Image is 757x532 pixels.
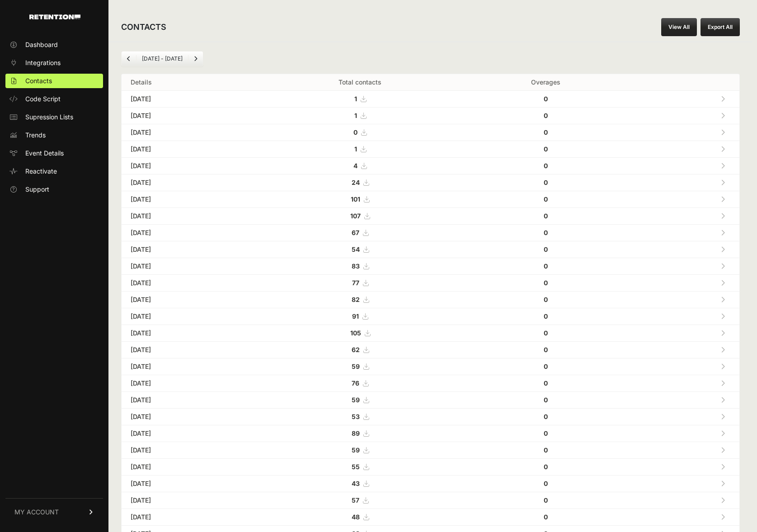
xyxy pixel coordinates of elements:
[352,463,360,471] strong: 55
[5,128,103,142] a: Trends
[122,342,256,358] td: [DATE]
[122,275,256,292] td: [DATE]
[352,513,369,521] a: 48
[352,463,369,471] a: 55
[352,229,368,236] a: 67
[352,379,359,387] strong: 76
[122,409,256,425] td: [DATE]
[29,14,80,19] img: Retention.com
[354,95,357,103] strong: 1
[25,113,73,122] span: Supression Lists
[353,162,367,169] a: 4
[350,329,361,337] strong: 105
[544,312,548,320] strong: 0
[544,363,548,370] strong: 0
[354,112,366,119] a: 1
[122,74,256,91] th: Details
[122,476,256,492] td: [DATE]
[352,262,369,270] a: 83
[122,91,256,108] td: [DATE]
[121,21,166,33] h2: CONTACTS
[352,446,360,454] strong: 59
[122,442,256,459] td: [DATE]
[352,245,369,253] a: 54
[350,212,370,220] a: 107
[352,480,360,487] strong: 43
[5,38,103,52] a: Dashboard
[352,346,360,353] strong: 62
[25,167,57,176] span: Reactivate
[352,480,369,487] a: 43
[544,446,548,454] strong: 0
[5,110,103,124] a: Supression Lists
[544,346,548,353] strong: 0
[352,429,360,437] strong: 89
[352,312,359,320] strong: 91
[701,18,740,36] button: Export All
[352,312,368,320] a: 91
[352,179,360,186] strong: 24
[352,446,369,454] a: 59
[354,95,366,103] a: 1
[122,425,256,442] td: [DATE]
[25,40,58,49] span: Dashboard
[5,146,103,160] a: Event Details
[352,346,369,353] a: 62
[122,174,256,191] td: [DATE]
[122,52,136,66] a: Previous
[544,279,548,287] strong: 0
[350,329,370,337] a: 105
[122,292,256,308] td: [DATE]
[352,245,360,253] strong: 54
[122,308,256,325] td: [DATE]
[661,18,697,36] a: View All
[352,229,359,236] strong: 67
[544,296,548,303] strong: 0
[122,108,256,124] td: [DATE]
[5,74,103,88] a: Contacts
[122,325,256,342] td: [DATE]
[5,56,103,70] a: Integrations
[544,145,548,153] strong: 0
[351,195,360,203] strong: 101
[25,76,52,85] span: Contacts
[122,258,256,275] td: [DATE]
[5,92,103,106] a: Code Script
[352,496,368,504] a: 57
[544,162,548,169] strong: 0
[122,208,256,225] td: [DATE]
[122,124,256,141] td: [DATE]
[544,229,548,236] strong: 0
[352,396,360,404] strong: 59
[352,179,369,186] a: 24
[544,195,548,203] strong: 0
[544,379,548,387] strong: 0
[25,58,61,67] span: Integrations
[544,262,548,270] strong: 0
[353,128,357,136] strong: 0
[188,52,203,66] a: Next
[352,413,369,420] a: 53
[544,212,548,220] strong: 0
[122,392,256,409] td: [DATE]
[352,262,360,270] strong: 83
[544,480,548,487] strong: 0
[5,164,103,179] a: Reactivate
[122,141,256,158] td: [DATE]
[351,195,369,203] a: 101
[354,145,366,153] a: 1
[122,158,256,174] td: [DATE]
[352,363,360,370] strong: 59
[352,429,369,437] a: 89
[25,94,61,104] span: Code Script
[544,396,548,404] strong: 0
[122,509,256,526] td: [DATE]
[352,413,360,420] strong: 53
[122,191,256,208] td: [DATE]
[544,179,548,186] strong: 0
[544,463,548,471] strong: 0
[352,279,368,287] a: 77
[352,513,360,521] strong: 48
[352,296,369,303] a: 82
[544,413,548,420] strong: 0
